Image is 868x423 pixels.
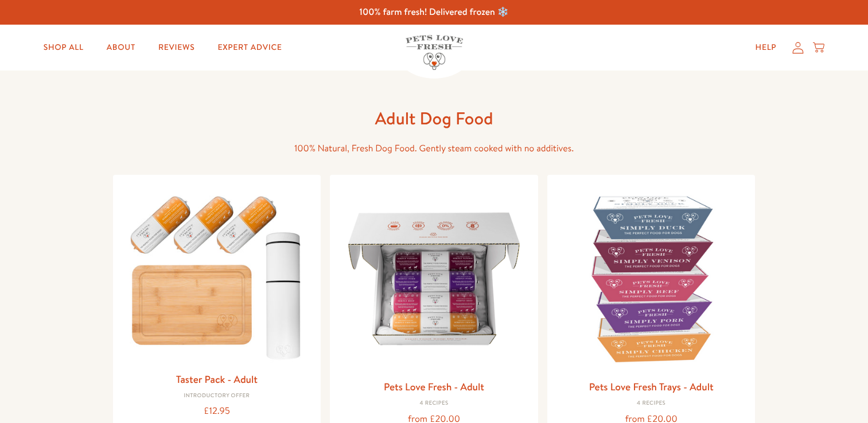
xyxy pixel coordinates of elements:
a: Pets Love Fresh - Adult [384,379,484,394]
a: Taster Pack - Adult [176,372,258,386]
img: Pets Love Fresh Trays - Adult [556,184,746,374]
div: 4 Recipes [339,400,529,407]
a: Reviews [149,36,204,59]
div: Introductory Offer [122,393,312,399]
a: Help [746,36,786,59]
div: £12.95 [122,404,312,419]
img: Pets Love Fresh - Adult [339,184,529,374]
a: Shop All [34,36,93,59]
a: Expert Advice [208,36,291,59]
div: 4 Recipes [556,400,746,407]
span: 100% Natural, Fresh Dog Food. Gently steam cooked with no additives. [294,142,574,155]
a: Pets Love Fresh Trays - Adult [589,379,714,394]
h1: Adult Dog Food [251,107,618,130]
img: Taster Pack - Adult [122,184,312,366]
a: About [98,36,145,59]
img: Pets Love Fresh [406,35,463,70]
